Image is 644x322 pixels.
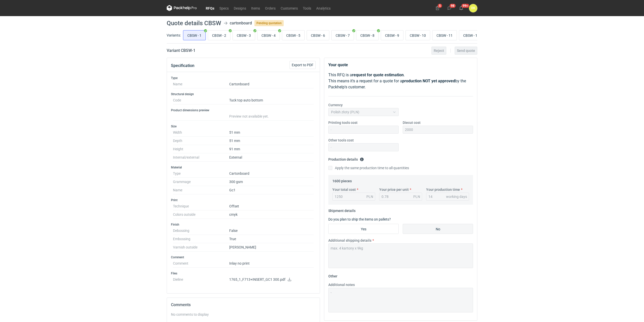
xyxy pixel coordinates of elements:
strong: Your quote [328,62,348,67]
span: Reject [434,49,444,52]
p: This RFQ is a . This means it's a request for a quote for a by the Packhelp's customer. [328,72,473,90]
h3: Files [171,271,316,275]
label: CBSW - 7 [331,30,354,40]
div: working days [446,194,467,199]
label: Your total cost [332,187,356,192]
div: Dominika Kaczyńska [469,4,477,12]
h2: Variant CBSW - 1 [167,48,195,54]
label: CBSW - 10 [405,30,430,40]
button: 98 [445,4,453,12]
label: CBSW - 1 [183,30,206,40]
legend: Other [328,272,337,278]
dd: 91 mm [229,145,314,153]
dt: Varnish outside [173,243,229,252]
strong: production NOT yet approved [402,79,455,83]
button: DK [469,4,477,12]
dt: Name [173,80,229,88]
h3: Print [171,198,316,202]
dd: False [229,227,314,235]
h3: Product dimensions preview [171,108,316,112]
legend: 1600 pieces [332,177,352,183]
h1: Quote details CBSW [167,20,221,26]
dt: Depth [173,137,229,145]
dd: 51 mm [229,137,314,145]
label: CBSW - 11 [432,30,457,40]
dd: [PERSON_NAME] [229,243,314,252]
label: Other tools cost [328,138,354,143]
textarea: - [328,288,473,312]
h3: Type [171,76,316,80]
dt: Internal/external [173,153,229,162]
div: PLN [413,194,420,199]
label: Your price per unit [379,187,409,192]
dd: Cartonboard [229,80,314,88]
button: Send quote [455,47,477,55]
span: Export to PDF [292,63,313,67]
dd: 51 mm [229,128,314,137]
h3: Comment [171,255,316,259]
a: Customers [278,5,300,11]
label: Additional notes [328,282,355,287]
dd: Inlay no print [229,259,314,268]
a: Analytics [314,5,333,11]
dt: Type [173,169,229,178]
dt: Embossing [173,235,229,243]
a: Orders [262,5,278,11]
a: Tools [300,5,314,11]
dd: Gc1 [229,186,314,194]
span: Send quote [457,49,475,52]
a: Items [249,5,262,11]
label: Apply the same production time to all quantities [328,165,409,170]
dd: Tuck top auto bottom [229,96,314,104]
dt: Height [173,145,229,153]
label: CBSW - 2 [208,30,230,40]
legend: Production details [328,155,364,161]
div: No comments to display [171,312,316,317]
dt: Comment [173,259,229,268]
legend: Shipment details [328,207,356,213]
label: CBSW - 4 [257,30,280,40]
label: Do you plan to ship the items on pallets? [328,217,391,221]
p: 1765_1_F713+INSERT_GC1 300.pdf [229,277,314,282]
h3: Material [171,165,316,169]
label: CBSW - 12 [459,30,484,40]
button: 5 [433,4,442,12]
dd: 300 gsm [229,178,314,186]
dd: Cartonboard [229,169,314,178]
a: Designs [231,5,249,11]
h2: Comments [171,302,316,308]
strong: request for quote estimation [352,73,404,77]
div: PLN [366,194,373,199]
dt: Colors outside [173,210,229,219]
label: CBSW - 8 [356,30,379,40]
label: Printing tools cost [328,120,358,125]
textarea: max. 4 kartony x 9kg [328,243,473,268]
dd: Offset [229,202,314,210]
dd: True [229,235,314,243]
div: cartonboard [230,20,252,26]
label: CBSW - 5 [282,30,305,40]
label: Variants: [167,33,181,38]
dt: Debossing [173,227,229,235]
label: Your production time [426,187,460,192]
a: Specs [217,5,231,11]
label: CBSW - 6 [307,30,329,40]
h3: Structural design [171,92,316,96]
dd: External [229,153,314,162]
label: CBSW - 9 [381,30,403,40]
button: 99+ [457,4,465,12]
label: Currency [328,102,343,108]
dt: Technique [173,202,229,210]
dt: Grammage [173,178,229,186]
a: RFQs [203,5,217,11]
span: Preview not available yet. [229,114,269,118]
button: Specification [171,60,194,72]
dt: Code [173,96,229,104]
h3: Size [171,124,316,128]
dd: cmyk [229,210,314,219]
svg: Packhelp Pro [167,5,197,11]
h3: Finish [171,223,316,227]
dt: Name [173,186,229,194]
span: Pending quotation [254,20,284,26]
